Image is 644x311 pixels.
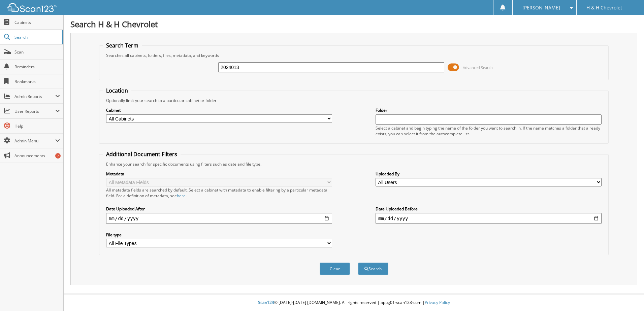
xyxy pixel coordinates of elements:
[7,3,57,12] img: scan123-logo-white.svg
[106,171,332,177] label: Metadata
[55,153,61,159] div: 7
[103,53,605,58] div: Searches all cabinets, folders, files, metadata, and keywords
[64,295,644,311] div: © [DATE]-[DATE] [DOMAIN_NAME]. All rights reserved | appg01-scan123-com |
[103,98,605,103] div: Optionally limit your search to a particular cabinet or folder
[463,65,493,70] span: Advanced Search
[103,42,142,49] legend: Search Term
[14,94,55,99] span: Admin Reports
[106,187,332,199] div: All metadata fields are searched by default. Select a cabinet with metadata to enable filtering b...
[14,34,59,40] span: Search
[320,263,350,275] button: Clear
[106,232,332,238] label: File type
[425,300,450,305] a: Privacy Policy
[610,279,644,311] iframe: Chat Widget
[14,49,60,55] span: Scan
[106,213,332,224] input: start
[106,206,332,212] label: Date Uploaded After
[14,79,60,84] span: Bookmarks
[14,123,60,129] span: Help
[106,107,332,113] label: Cabinet
[376,171,602,177] label: Uploaded By
[14,64,60,70] span: Reminders
[103,161,605,167] div: Enhance your search for specific documents using filters such as date and file type.
[522,6,560,10] span: [PERSON_NAME]
[376,125,602,137] div: Select a cabinet and begin typing the name of the folder you want to search in. If the name match...
[103,150,181,158] legend: Additional Document Filters
[70,19,637,30] h1: Search H & H Chevrolet
[258,300,274,305] span: Scan123
[177,193,186,199] a: here
[376,213,602,224] input: end
[586,6,622,10] span: H & H Chevrolet
[14,20,60,25] span: Cabinets
[103,87,131,94] legend: Location
[358,263,388,275] button: Search
[14,108,55,114] span: User Reports
[14,138,55,144] span: Admin Menu
[14,153,60,159] span: Announcements
[376,107,602,113] label: Folder
[376,206,602,212] label: Date Uploaded Before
